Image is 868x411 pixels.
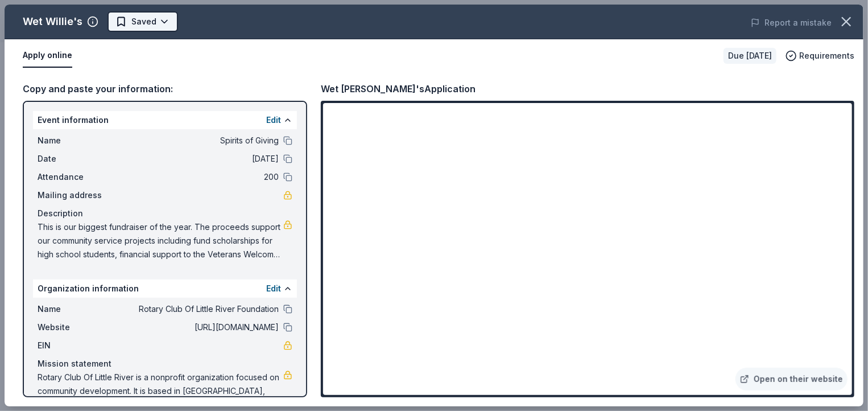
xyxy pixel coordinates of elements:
[38,207,292,220] div: Description
[266,113,281,127] button: Edit
[38,134,114,147] span: Name
[114,134,279,147] span: Spirits of Giving
[38,188,114,202] span: Mailing address
[108,11,178,32] button: Saved
[114,320,279,334] span: [URL][DOMAIN_NAME]
[33,280,297,298] div: Organization information
[724,48,776,64] div: Due [DATE]
[131,15,156,28] span: Saved
[38,220,283,261] span: This is our biggest fundraiser of the year. The proceeds support our community service projects i...
[38,357,292,371] div: Mission statement
[114,302,279,316] span: Rotary Club Of Little River Foundation
[23,44,72,68] button: Apply online
[114,170,279,184] span: 200
[23,81,307,96] div: Copy and paste your information:
[38,320,114,334] span: Website
[23,13,82,31] div: Wet Willie's
[799,49,854,63] span: Requirements
[38,152,114,166] span: Date
[735,368,848,391] a: Open on their website
[38,170,114,184] span: Attendance
[786,49,854,63] button: Requirements
[114,152,279,166] span: [DATE]
[38,302,114,316] span: Name
[751,16,832,30] button: Report a mistake
[321,81,476,96] div: Wet [PERSON_NAME]'s Application
[38,339,114,352] span: EIN
[266,282,281,295] button: Edit
[33,111,297,129] div: Event information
